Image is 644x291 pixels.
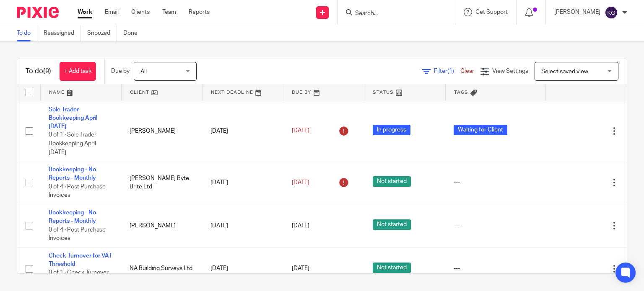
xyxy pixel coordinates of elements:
a: Clear [460,68,474,74]
span: Not started [373,219,411,230]
span: All [140,69,147,75]
span: Select saved view [541,69,588,75]
span: 0 of 4 · Post Purchase Invoices [49,227,106,242]
div: --- [454,264,538,273]
span: Get Support [475,9,508,15]
p: [PERSON_NAME] [554,8,600,16]
span: In progress [373,125,410,135]
span: [DATE] [292,266,309,272]
a: Snoozed [87,25,117,41]
a: Reports [189,8,210,16]
td: [DATE] [202,101,283,161]
a: Sole Trader Bookkeeping April [DATE] [49,107,97,130]
span: 0 of 1 · Check Turnover for VAT Threshold [49,270,109,285]
td: [PERSON_NAME] [121,204,202,247]
a: Check Turnover for VAT Threshold [49,253,112,267]
a: Work [78,8,92,16]
a: Email [105,8,119,16]
a: To do [17,25,37,41]
span: 0 of 4 · Post Purchase Invoices [49,184,106,198]
td: [PERSON_NAME] [121,101,202,161]
a: Bookkeeping - No Reports - Monthly [49,210,96,224]
span: (9) [43,68,51,75]
span: 0 of 1 · Sole Trader Bookkeeping April [DATE] [49,132,96,155]
p: Due by [111,67,130,75]
div: --- [454,178,538,187]
span: [DATE] [292,180,309,185]
a: Bookkeeping - No Reports - Monthly [49,167,96,181]
span: [DATE] [292,223,309,229]
span: Not started [373,263,411,273]
td: [DATE] [202,204,283,247]
img: Pixie [17,7,59,18]
a: Clients [131,8,150,16]
span: (1) [447,68,454,74]
span: View Settings [492,68,528,74]
a: + Add task [60,62,96,81]
a: Reassigned [44,25,81,41]
input: Search [354,10,430,18]
span: Filter [434,68,460,74]
img: svg%3E [605,6,618,19]
span: Not started [373,176,411,187]
span: [DATE] [292,128,309,134]
td: NA Building Surveys Ltd [121,247,202,290]
div: --- [454,221,538,230]
td: [DATE] [202,247,283,290]
span: Tags [454,90,468,95]
td: [DATE] [202,161,283,204]
h1: To do [26,67,51,76]
a: Done [123,25,144,41]
a: Team [162,8,176,16]
span: Waiting for Client [454,125,507,135]
td: [PERSON_NAME] Byte Brite Ltd [121,161,202,204]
